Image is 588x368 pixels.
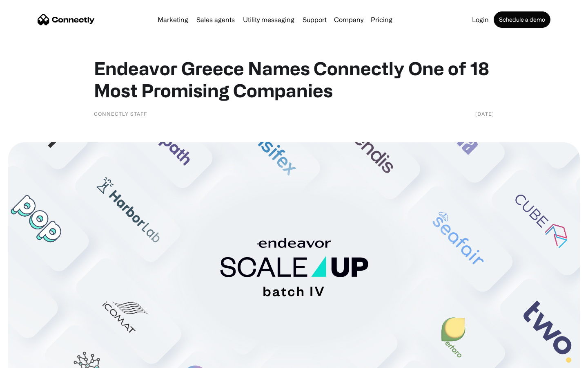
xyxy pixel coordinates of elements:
[193,16,238,23] a: Sales agents
[8,354,49,365] aside: Language selected: English
[94,110,147,118] div: Connectly Staff
[475,110,494,118] div: [DATE]
[299,16,330,23] a: Support
[240,16,298,23] a: Utility messaging
[94,57,494,101] h1: Endeavor Greece Names Connectly One of 18 Most Promising Companies
[367,16,396,23] a: Pricing
[154,16,192,23] a: Marketing
[494,11,550,28] a: Schedule a demo
[334,14,363,25] div: Company
[16,354,49,365] ul: Language list
[469,16,492,23] a: Login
